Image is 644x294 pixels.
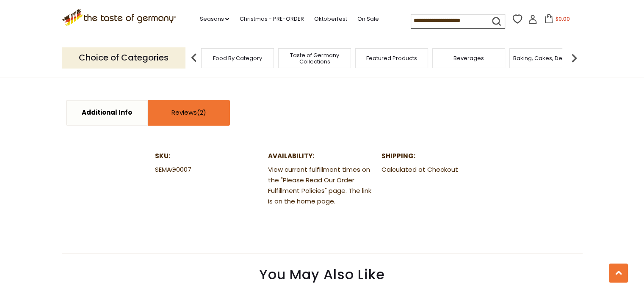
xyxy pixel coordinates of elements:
dd: View current fulfillment times on the "Please Read Our Order Fulfillment Policies" page. The link... [268,165,376,207]
a: Food By Category [213,55,262,61]
button: $0.00 [539,14,575,27]
a: Additional Info [67,101,147,125]
div: You May Also Like [28,254,616,291]
dd: Calculated at Checkout [381,165,489,175]
img: next arrow [566,49,583,66]
dt: Availability: [268,151,376,162]
a: Reviews [149,101,229,125]
a: Christmas - PRE-ORDER [239,14,304,24]
a: Oktoberfest [314,14,347,24]
span: $0.00 [555,15,569,22]
a: Beverages [453,55,484,61]
dd: SEMAG0007 [155,165,263,175]
a: Featured Products [366,55,417,61]
dt: Shipping: [381,151,489,162]
a: Taste of Germany Collections [281,52,348,65]
a: Baking, Cakes, Desserts [513,55,579,61]
img: previous arrow [185,49,202,66]
p: Choice of Categories [62,47,185,68]
dt: SKU: [155,151,263,162]
a: Seasons [199,14,229,24]
a: On Sale [357,14,379,24]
